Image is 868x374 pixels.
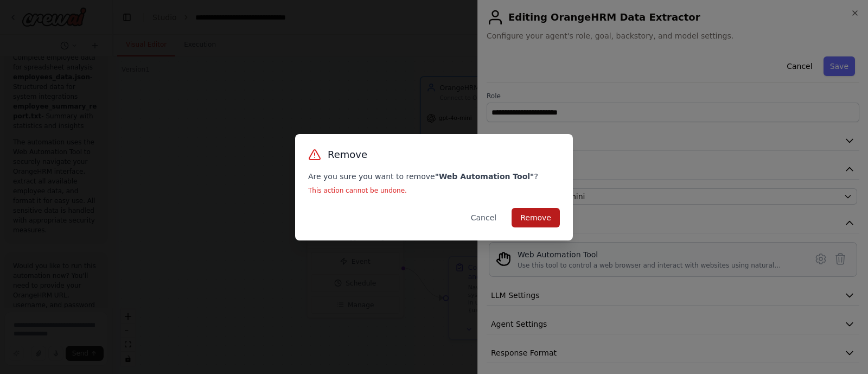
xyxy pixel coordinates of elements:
h3: Remove [328,147,367,162]
button: Remove [512,208,560,227]
button: Cancel [462,208,505,227]
p: This action cannot be undone. [308,186,560,195]
strong: " Web Automation Tool " [435,172,534,181]
p: Are you sure you want to remove ? [308,171,560,182]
